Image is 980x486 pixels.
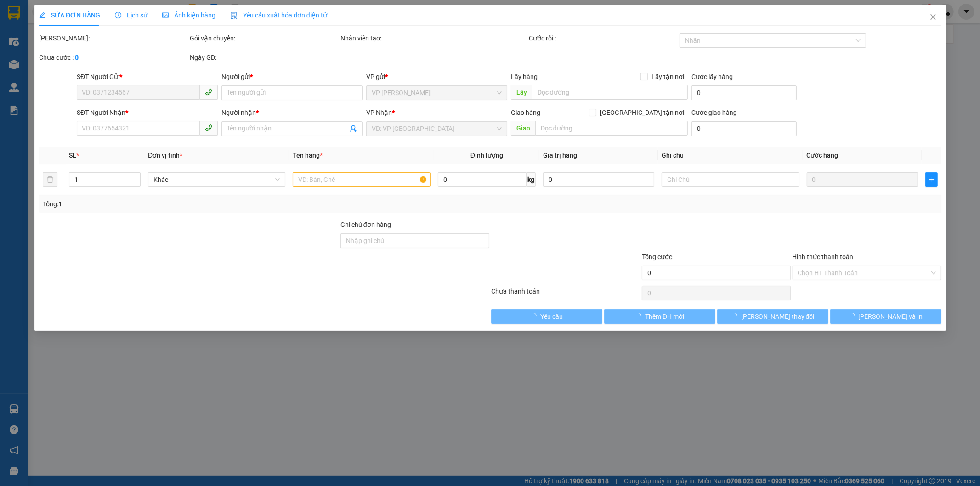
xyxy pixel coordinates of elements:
[925,172,937,187] button: plus
[43,199,378,209] div: Tổng: 1
[75,54,79,61] b: 0
[929,13,936,21] span: close
[830,309,941,324] button: [PERSON_NAME] và In
[792,253,853,260] label: Hình thức thanh toán
[39,11,100,19] span: SỬA ĐƠN HÀNG
[540,311,563,322] span: Yêu cầu
[510,85,532,100] span: Lấy
[691,85,796,100] input: Cước lấy hàng
[293,172,430,187] input: VD: Bàn, Ghế
[691,121,796,136] input: Cước giao hàng
[604,309,715,324] button: Thêm ĐH mới
[543,152,577,159] span: Giá trị hàng
[39,33,188,43] div: [PERSON_NAME]:
[39,52,188,62] div: Chưa cước :
[510,121,535,136] span: Giao
[293,152,323,159] span: Tên hàng
[691,73,733,80] label: Cước lấy hàng
[510,109,540,116] span: Giao hàng
[658,147,803,164] th: Ghi chú
[205,124,212,131] span: phone
[340,221,391,228] label: Ghi chú đơn hàng
[340,233,489,248] input: Ghi chú đơn hàng
[43,172,57,187] button: delete
[148,152,182,159] span: Đơn vị tính
[530,313,540,319] span: loading
[920,5,946,30] button: Close
[806,152,838,159] span: Cước hàng
[645,311,684,322] span: Thêm ĐH mới
[691,109,737,116] label: Cước giao hàng
[635,313,645,319] span: loading
[925,176,937,183] span: plus
[596,107,688,118] span: [GEOGRAPHIC_DATA] tận nơi
[858,311,923,322] span: [PERSON_NAME] và In
[535,121,688,136] input: Dọc đường
[641,253,672,260] span: Tổng cước
[230,12,238,19] img: icon
[39,12,45,18] span: edit
[372,86,502,100] span: VP Đức Liễu
[731,313,741,319] span: loading
[77,72,218,82] div: SĐT Người Gửi
[366,109,392,116] span: VP Nhận
[741,311,815,322] span: [PERSON_NAME] thay đổi
[69,152,76,159] span: SL
[190,33,339,43] div: Gói vận chuyển:
[190,52,339,62] div: Ngày GD:
[230,11,327,19] span: Yêu cầu xuất hóa đơn điện tử
[162,11,215,19] span: Ảnh kiện hàng
[532,85,688,100] input: Dọc đường
[340,33,527,43] div: Nhân viên tạo:
[77,107,218,118] div: SĐT Người Nhận
[848,313,858,319] span: loading
[806,172,918,187] input: 0
[527,172,536,187] span: kg
[162,12,169,18] span: picture
[662,172,799,187] input: Ghi Chú
[470,152,503,159] span: Định lượng
[153,173,280,186] span: Khác
[221,72,363,82] div: Người gửi
[221,107,363,118] div: Người nhận
[490,286,641,302] div: Chưa thanh toán
[528,33,677,43] div: Cước rồi :
[115,12,121,18] span: clock-circle
[366,72,507,82] div: VP gửi
[115,11,147,19] span: Lịch sử
[491,309,602,324] button: Yêu cầu
[717,309,828,324] button: [PERSON_NAME] thay đổi
[648,72,688,82] span: Lấy tận nơi
[350,125,357,132] span: user-add
[205,88,212,96] span: phone
[510,73,537,80] span: Lấy hàng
